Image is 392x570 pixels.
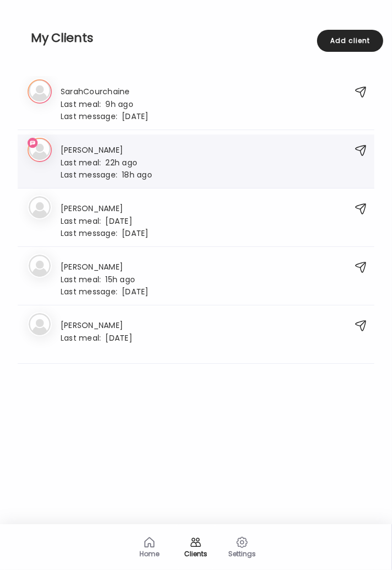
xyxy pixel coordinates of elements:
[61,143,152,155] h3: [PERSON_NAME]
[31,30,383,46] h2: My Clients
[61,157,152,167] div: 22h ago
[61,111,122,122] span: Last message:
[222,550,262,557] div: Settings
[61,286,149,296] div: [DATE]
[61,332,132,342] div: [DATE]
[61,286,122,298] span: Last message:
[61,85,149,96] h3: SarahCourchaine
[61,157,106,169] span: Last meal:
[61,274,149,284] div: 15h ago
[61,274,106,286] span: Last meal:
[61,99,106,110] span: Last meal:
[61,99,149,109] div: 9h ago
[61,319,132,330] h3: [PERSON_NAME]
[61,228,122,239] span: Last message:
[61,216,106,227] span: Last meal:
[61,111,149,121] div: [DATE]
[176,550,216,557] div: Clients
[61,260,149,272] h3: [PERSON_NAME]
[317,30,383,52] div: Add client
[130,550,169,557] div: Home
[61,216,149,225] div: [DATE]
[61,169,122,181] span: Last message:
[61,332,106,344] span: Last meal:
[61,202,149,213] h3: [PERSON_NAME]
[61,228,149,238] div: [DATE]
[61,169,152,179] div: 18h ago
